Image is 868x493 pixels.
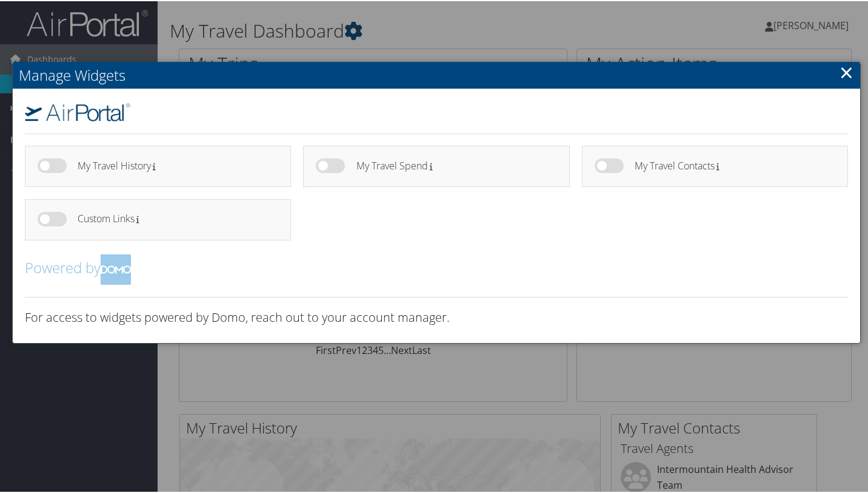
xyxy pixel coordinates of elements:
h2: Powered by [25,253,848,284]
img: domo-logo.png [101,253,131,284]
h3: For access to widgets powered by Domo, reach out to your account manager. [25,308,848,325]
h4: My Travel Spend [356,160,548,170]
h4: My Travel Contacts [635,160,826,170]
h4: Custom Links [78,212,269,223]
img: airportal-logo.png [25,102,130,120]
a: Close [840,59,853,83]
h4: My Travel History [78,160,269,170]
h2: Manage Widgets [13,61,860,87]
